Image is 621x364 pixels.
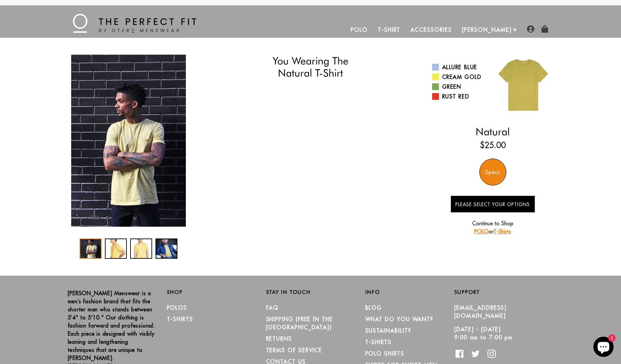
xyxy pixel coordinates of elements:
[80,239,102,259] div: 1 / 4
[454,289,554,295] h2: Support
[266,289,355,295] h2: Stay in Touch
[479,159,506,186] div: Specs
[365,316,434,323] a: What Do You Want?
[73,14,196,33] img: The Perfect Fit - by Otero Menswear - Logo
[266,304,279,311] a: FAQ
[266,347,322,354] a: TERMS OF SERVICE
[365,339,392,345] a: T-Shirts
[405,22,457,38] a: Accessories
[365,304,382,311] a: Blog
[527,25,534,33] img: user-account-icon.png
[156,239,177,259] div: 4 / 4
[130,239,152,259] div: 3 / 4
[493,55,554,115] img: 08.jpg
[591,337,616,359] inbox-online-store-chat: Shopify online store chat
[432,125,554,138] h2: Natural
[167,316,193,323] a: T-Shirts
[167,289,256,295] h2: Shop
[365,350,404,357] a: Polo Shirts
[451,219,535,235] p: Continue to Shop or
[346,22,373,38] a: Polo
[541,25,548,33] img: shopping-bag-icon.png
[230,55,391,79] h1: You Wearing The Natural T-Shirt
[457,22,517,38] a: [PERSON_NAME]
[432,63,488,71] a: Allure Blue
[474,228,488,235] a: POLO
[454,325,543,341] p: [DATE] - [DATE] 9:00 am to 7:00 pm
[493,228,511,235] a: T-Shirts
[365,327,412,334] a: Sustainability
[365,289,454,295] h2: Info
[167,304,188,311] a: Polos
[451,196,535,213] button: Please Select Your Options
[455,201,530,207] span: Please Select Your Options
[71,55,186,227] img: IMG_1951_copy_1024x1024_2x_cf63319f-f3c3-4977-9d73-18d8a49b1d04_340x.jpg
[266,335,292,342] a: RETURNS
[266,316,333,331] a: SHIPPING (Free in the [GEOGRAPHIC_DATA])
[432,73,488,81] a: Cream Gold
[68,55,189,227] div: 1 / 4
[373,22,405,38] a: T-Shirt
[454,304,507,319] a: [EMAIL_ADDRESS][DOMAIN_NAME]
[432,83,488,91] a: Green
[105,239,127,259] div: 2 / 4
[432,92,488,101] a: Rust Red
[480,139,506,151] ins: $25.00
